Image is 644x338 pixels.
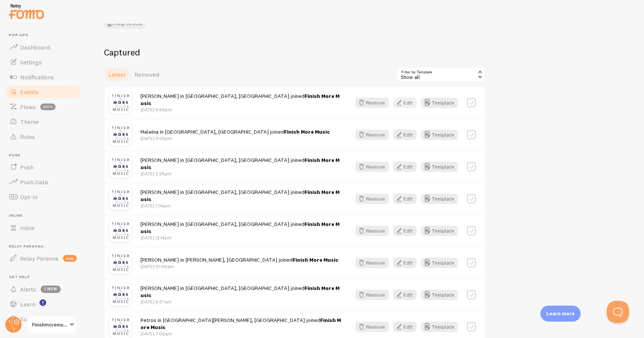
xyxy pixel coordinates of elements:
div: Show all [396,67,486,82]
button: Edit [393,290,417,300]
button: Remove [356,258,389,268]
img: wbuWjsApT6O6bpZAWjDk [109,316,132,338]
button: Edit [393,258,417,268]
span: Removed [135,71,159,78]
span: Get Help [9,275,81,280]
button: Edit [393,226,417,236]
h2: Captured [104,47,486,58]
button: Remove [356,226,389,236]
a: Edit [393,290,421,300]
span: Theme [20,118,39,125]
strong: Finish More Music [284,128,330,135]
a: Push Data [4,175,81,189]
span: Flows [20,103,36,111]
a: Theme [4,114,81,129]
span: Malwina in [GEOGRAPHIC_DATA], [GEOGRAPHIC_DATA] joined [141,128,330,135]
a: Edit [393,98,421,108]
a: Settings [4,55,81,70]
p: [DATE] 9:05pm [141,135,330,141]
a: Learn [4,297,81,312]
a: Template [421,162,458,172]
span: Support [20,315,42,323]
strong: Finish More Music [141,285,340,299]
span: [PERSON_NAME] in [GEOGRAPHIC_DATA], [GEOGRAPHIC_DATA] joined [141,285,340,299]
p: [DATE] 9:58pm [141,106,342,113]
a: Support [4,312,81,326]
p: [DATE] 8:57am [141,299,342,305]
img: wbuWjsApT6O6bpZAWjDk [109,220,132,242]
a: Edit [393,258,421,268]
a: Opt-In [4,189,81,204]
button: Template [421,130,458,140]
strong: Finish More Music [141,93,340,106]
button: Edit [393,322,417,332]
p: [DATE] 12:14pm [141,235,342,241]
img: wbuWjsApT6O6bpZAWjDk [109,188,132,210]
p: [DATE] 1:06pm [141,203,342,209]
button: Template [421,322,458,332]
p: Learn more [546,310,575,317]
a: Inline [4,220,81,235]
a: Edit [393,322,421,332]
span: Inline [9,213,81,218]
button: Remove [356,290,389,300]
iframe: Help Scout Beacon - Open [607,301,629,323]
span: [PERSON_NAME] in [GEOGRAPHIC_DATA], [GEOGRAPHIC_DATA] joined [141,221,340,235]
span: Inline [20,224,35,232]
a: Removed [130,67,164,82]
strong: Finish More Music [141,317,341,331]
span: Settings [20,58,42,66]
button: Template [421,258,458,268]
span: Relay Persona [9,244,81,249]
a: Edit [393,130,421,140]
a: Notifications [4,70,81,84]
button: Remove [356,162,389,172]
a: Edit [393,226,421,236]
span: Dashboard [20,44,50,51]
span: Events [20,88,38,96]
svg: <p>Watch New Feature Tutorials!</p> [40,299,46,306]
strong: Finish More Music [141,157,340,170]
span: Opt-In [20,193,38,201]
span: Notifications [20,73,54,81]
p: [DATE] 10:08am [141,263,338,270]
a: Push [4,160,81,175]
button: Template [421,98,458,108]
span: [PERSON_NAME] in [GEOGRAPHIC_DATA], [GEOGRAPHIC_DATA] joined [141,189,340,203]
strong: Finish More Music [141,189,340,203]
span: Push Data [20,178,48,186]
strong: Finish More Music [293,256,338,263]
button: Remove [356,130,389,140]
span: Push [20,163,34,171]
span: Pop-ups [9,33,81,38]
span: Finishmoremusic (Members) [32,320,67,329]
a: Flows beta [4,99,81,114]
img: wbuWjsApT6O6bpZAWjDk [109,92,132,114]
a: Events [4,84,81,99]
button: Template [421,194,458,204]
span: Rules [20,133,35,140]
span: Alerts [20,286,36,293]
button: Remove [356,194,389,204]
span: new [63,255,77,262]
span: Latest [108,71,126,78]
button: Edit [393,98,417,108]
button: Remove [356,322,389,332]
a: Edit [393,194,421,204]
span: Learn [20,300,35,308]
button: Template [421,226,458,236]
a: Template [421,290,458,300]
img: wbuWjsApT6O6bpZAWjDk [109,284,132,306]
img: wbuWjsApT6O6bpZAWjDk [109,252,132,274]
button: Remove [356,98,389,108]
img: fomo-relay-logo-orange.svg [8,2,45,21]
p: [DATE] 2:28pm [141,170,342,177]
a: Finishmoremusic (Members) [27,316,77,334]
a: Alerts 1 new [4,282,81,297]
